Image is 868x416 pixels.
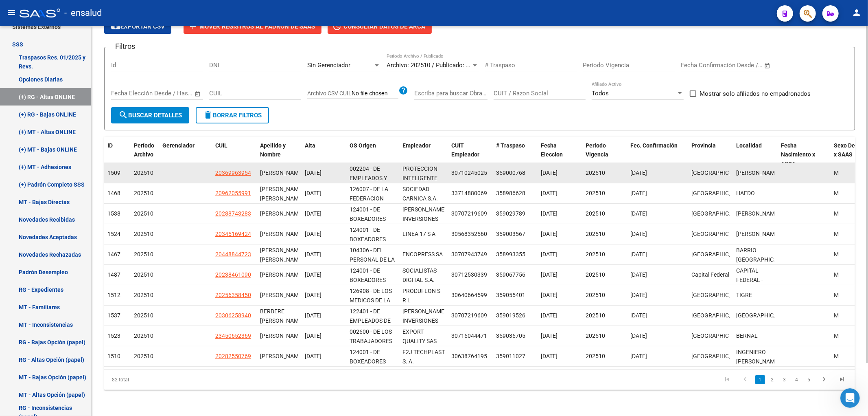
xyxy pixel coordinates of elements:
[260,308,304,324] span: BERBERE [PERSON_NAME]
[538,137,582,173] datatable-header-cell: Fecha Eleccion
[402,348,445,366] div: F2J TECHPLAST S. A.
[107,292,120,298] span: 1512
[736,349,780,365] span: INGENIERO [PERSON_NAME]
[541,169,558,176] span: [DATE]
[852,8,861,18] mat-icon: person
[493,137,538,173] datatable-header-cell: # Traspaso
[257,137,302,173] datatable-header-cell: Apellido y Nombre
[451,210,487,217] span: 30707219609
[691,332,746,339] span: [GEOGRAPHIC_DATA]
[7,247,156,281] div: Barbara dice…
[402,250,443,259] div: ENCOPRESS SA
[215,251,251,258] span: 20448844723
[586,292,605,298] span: 202510
[215,353,251,359] span: 20282550769
[188,22,198,31] mat-icon: add
[29,95,156,121] div: como veo eso q me decis del [PERSON_NAME]???
[36,127,150,143] div: como deberia cargarlo si no es asi el parentesco?
[107,210,120,217] span: 1538
[7,68,156,95] div: Barbara dice…
[691,312,746,319] span: [GEOGRAPHIC_DATA]
[402,164,445,192] div: PROTECCION INTELIGENTE S.A
[630,353,647,359] span: [DATE]
[104,370,253,390] div: 82 total
[496,231,525,237] span: 359003567
[162,142,195,149] span: Gerenciador
[781,142,815,167] span: Fecha Nacimiento x ARCA
[803,373,815,387] li: page 5
[792,375,802,384] a: 4
[691,251,746,258] span: [GEOGRAPHIC_DATA]
[586,312,605,319] span: 202510
[118,112,182,119] span: Buscar Detalles
[39,9,125,22] p: El equipo también puede ayudar
[111,90,144,97] input: Fecha inicio
[7,154,156,180] div: Ludmila dice…
[630,312,647,319] span: [DATE]
[586,231,605,237] span: 202510
[260,210,304,217] span: [PERSON_NAME]
[541,210,558,217] span: [DATE]
[496,190,525,196] span: 358986628
[688,137,733,173] datatable-header-cell: Provincia
[691,142,716,149] span: Provincia
[7,122,156,154] div: Barbara dice…
[260,231,304,237] span: [PERSON_NAME]
[586,142,608,158] span: Periodo Vigencia
[52,267,58,273] button: Start recording
[352,90,398,97] input: Archivo CSV CUIL
[541,292,558,298] span: [DATE]
[586,271,605,278] span: 202510
[691,169,746,176] span: [GEOGRAPHIC_DATA]
[215,169,251,176] span: 20369963954
[104,19,171,34] button: Exportar CSV
[398,86,408,95] mat-icon: help
[721,62,761,69] input: Fecha fin
[736,312,791,319] span: [GEOGRAPHIC_DATA]
[215,142,227,149] span: CUIL
[23,6,36,19] img: Profile image for Fin
[13,267,19,273] button: Adjuntar un archivo
[134,210,153,217] span: 202510
[307,90,352,97] span: Archivo CSV CUIL
[305,311,343,320] div: [DATE]
[496,332,525,339] span: 359036705
[107,312,120,319] span: 1537
[36,100,150,116] div: como veo eso q me decis del [PERSON_NAME]???
[260,186,304,202] span: [PERSON_NAME] [PERSON_NAME]
[736,231,780,237] span: [PERSON_NAME]
[451,142,479,158] span: CUIT Empleador
[215,332,251,339] span: 23450652369
[13,33,127,57] div: En el último padrón de la SSS [PERSON_NAME], está informada la discapacidad
[630,142,678,149] span: Fec. Confirmación
[402,286,445,305] div: PRODUFLON S R L
[496,251,525,258] span: 358993355
[143,5,157,20] div: Cerrar
[7,199,156,228] div: Ludmila dice…
[260,142,286,158] span: Apellido y Nombre
[199,23,315,30] span: Mover registros al PADRÓN de SAAS
[451,312,487,319] span: 30707219609
[5,5,21,20] button: go back
[834,251,839,258] span: M
[630,190,647,196] span: [DATE]
[733,137,778,173] datatable-header-cell: Localidad
[215,210,251,217] span: 20288743283
[302,137,346,173] datatable-header-cell: Alta
[691,231,746,237] span: [GEOGRAPHIC_DATA]
[305,209,343,218] div: [DATE]
[36,73,150,89] div: es el unico q aparece como discapacitado
[131,137,159,173] datatable-header-cell: Período Archivo
[736,169,780,176] span: [PERSON_NAME]
[778,137,831,173] datatable-header-cell: Fecha Nacimiento x ARCA
[402,185,445,203] div: SOCIEDAD CARNICA S.A.
[134,169,153,176] span: 202510
[496,169,525,176] span: 359000768
[151,90,191,97] input: Fecha fin
[763,61,772,70] button: Open calendar
[402,142,431,149] span: Empleador
[627,137,688,173] datatable-header-cell: Fec. Confirmación
[766,373,778,387] li: page 2
[737,375,753,384] a: go to previous page
[736,142,762,149] span: Localidad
